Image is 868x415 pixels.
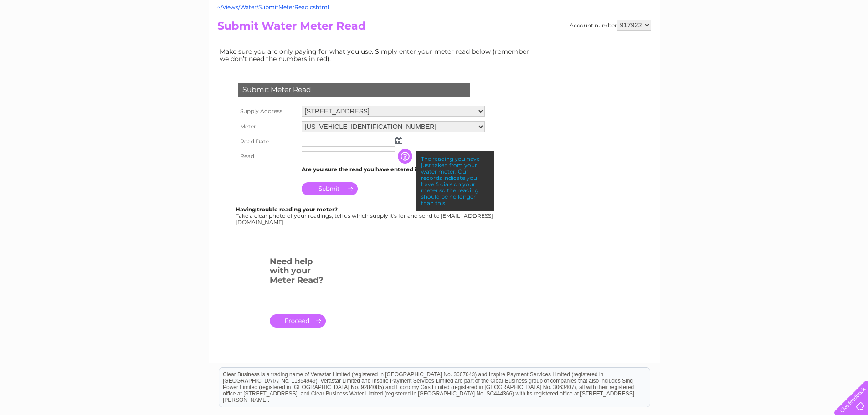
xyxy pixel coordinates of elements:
[31,24,77,51] img: logo.png
[756,39,783,46] a: Telecoms
[570,20,651,31] div: Account number
[398,149,414,164] input: Information
[219,5,650,44] div: Clear Business is a trading name of Verastar Limited (registered in [GEOGRAPHIC_DATA] No. 3667643...
[236,103,299,119] th: Supply Address
[236,119,299,134] th: Meter
[270,255,326,290] h3: Need help with your Meter Read?
[838,39,859,46] a: Log out
[270,314,326,328] a: .
[807,39,830,46] a: Contact
[416,151,494,210] div: The reading you have just taken from your water meter. Our records indicate you have 5 dials on y...
[789,39,802,46] a: Blog
[302,182,358,195] input: Submit
[696,5,759,16] a: 0333 014 3131
[236,134,299,149] th: Read Date
[236,206,494,225] div: Take a clear photo of your readings, tell us which supply it's for and send to [EMAIL_ADDRESS][DO...
[730,39,750,46] a: Energy
[395,137,402,144] img: ...
[217,4,329,10] a: ~/Views/Water/SubmitMeterRead.cshtml
[238,83,470,97] div: Submit Meter Read
[236,149,299,164] th: Read
[217,20,651,37] h2: Submit Water Meter Read
[236,206,338,213] b: Having trouble reading your meter?
[299,164,487,175] td: Are you sure the read you have entered is correct?
[708,39,725,46] a: Water
[217,46,536,65] td: Make sure you are only paying for what you use. Simply enter your meter read below (remember we d...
